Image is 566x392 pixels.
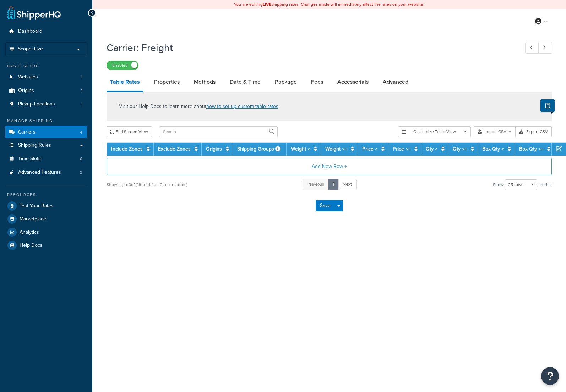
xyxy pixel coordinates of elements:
[5,192,87,198] div: Resources
[5,200,87,212] a: Test Your Rates
[5,71,87,84] a: Websites1
[18,101,55,107] span: Pickup Locations
[5,71,87,84] li: Websites
[80,156,82,162] span: 0
[107,158,552,175] button: Add New Row +
[111,145,143,153] a: Include Zones
[81,88,82,94] span: 1
[18,129,36,135] span: Carriers
[107,41,512,55] h1: Carrier: Freight
[541,367,559,385] button: Open Resource Center
[538,180,552,190] span: entries
[303,179,329,190] a: Previous
[226,73,264,91] a: Date & Time
[271,73,300,91] a: Package
[362,145,377,153] a: Price >
[119,103,279,110] p: Visit our Help Docs to learn more about .
[263,1,271,7] b: LIVE
[5,25,87,38] a: Dashboard
[338,179,357,190] a: Next
[5,98,87,111] li: Pickup Locations
[316,200,335,211] button: Save
[5,152,87,165] a: Time Slots0
[328,179,339,190] a: 1
[5,226,87,239] a: Analytics
[18,156,41,162] span: Time Slots
[379,73,412,91] a: Advanced
[5,84,87,97] li: Origins
[516,126,552,137] button: Export CSV
[5,126,87,139] a: Carriers4
[158,145,191,153] a: Exclude Zones
[398,126,471,137] button: Customize Table View
[5,84,87,97] a: Origins1
[18,88,34,94] span: Origins
[18,74,38,80] span: Websites
[426,145,437,153] a: Qty >
[5,118,87,124] div: Manage Shipping
[159,126,278,137] input: Search
[519,145,543,153] a: Box Qty <=
[206,103,278,110] a: how to set up custom table rates
[307,181,324,187] span: Previous
[308,73,327,91] a: Fees
[474,126,516,137] button: Import CSV
[107,61,138,70] label: Enabled
[325,145,347,153] a: Weight <=
[5,98,87,111] a: Pickup Locations1
[81,74,82,80] span: 1
[482,145,504,153] a: Box Qty >
[18,28,42,34] span: Dashboard
[5,166,87,179] li: Advanced Features
[5,126,87,139] li: Carriers
[206,145,222,153] a: Origins
[18,142,51,148] span: Shipping Rules
[5,63,87,69] div: Basic Setup
[5,213,87,225] a: Marketplace
[20,243,43,249] span: Help Docs
[107,126,152,137] button: Full Screen View
[190,73,219,91] a: Methods
[5,239,87,252] a: Help Docs
[334,73,372,91] a: Accessorials
[493,180,504,190] span: Show
[80,169,82,175] span: 3
[393,145,410,153] a: Price <=
[5,152,87,165] li: Time Slots
[20,203,54,209] span: Test Your Rates
[81,101,82,107] span: 1
[233,143,287,156] th: Shipping Groups
[80,129,82,135] span: 4
[151,73,183,91] a: Properties
[453,145,467,153] a: Qty <=
[291,145,310,153] a: Weight >
[538,42,552,54] a: Next Record
[18,169,61,175] span: Advanced Features
[5,166,87,179] a: Advanced Features3
[20,229,39,235] span: Analytics
[107,73,143,92] a: Table Rates
[343,181,352,187] span: Next
[5,139,87,152] a: Shipping Rules
[540,99,555,112] button: Show Help Docs
[107,180,187,190] div: Showing 1 to 0 of (filtered from 0 total records)
[525,42,539,54] a: Previous Record
[20,216,46,222] span: Marketplace
[18,46,43,52] span: Scope: Live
